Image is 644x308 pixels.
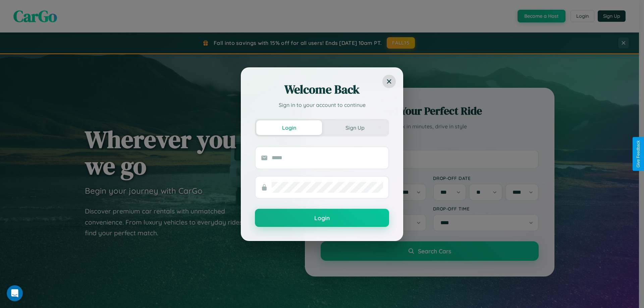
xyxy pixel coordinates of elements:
[322,120,388,135] button: Sign Up
[7,285,23,301] iframe: Intercom live chat
[255,81,389,98] h2: Welcome Back
[636,140,641,168] div: Give Feedback
[255,209,389,227] button: Login
[255,101,389,109] p: Sign in to your account to continue
[256,120,322,135] button: Login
